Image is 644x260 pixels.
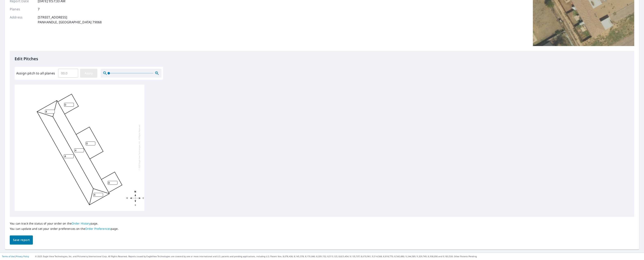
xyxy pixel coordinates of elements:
[10,235,33,245] button: Save report
[2,255,29,258] p: |
[13,237,30,243] span: Save report
[85,227,111,231] a: Order Preferences
[72,221,90,225] a: Order History
[10,227,119,231] p: You can update and set your order preferences on the page.
[16,255,29,258] a: Privacy Policy
[58,68,78,79] input: 00.0
[2,255,15,258] a: Terms of Use
[10,7,34,12] p: Planes
[15,56,629,62] p: Edit Pitches
[80,69,97,78] button: Apply
[16,71,55,76] label: Assign pitch to all planes
[35,255,642,258] p: © 2025 Eagle View Technologies, Inc. and Pictometry International Corp. All Rights Reserved. Repo...
[10,222,119,225] p: You can track the status of your order on the page.
[38,15,102,25] p: [STREET_ADDRESS] PANHANDLE, [GEOGRAPHIC_DATA] 79068
[10,15,34,25] p: Address
[83,71,94,76] span: Apply
[38,7,40,12] p: 7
